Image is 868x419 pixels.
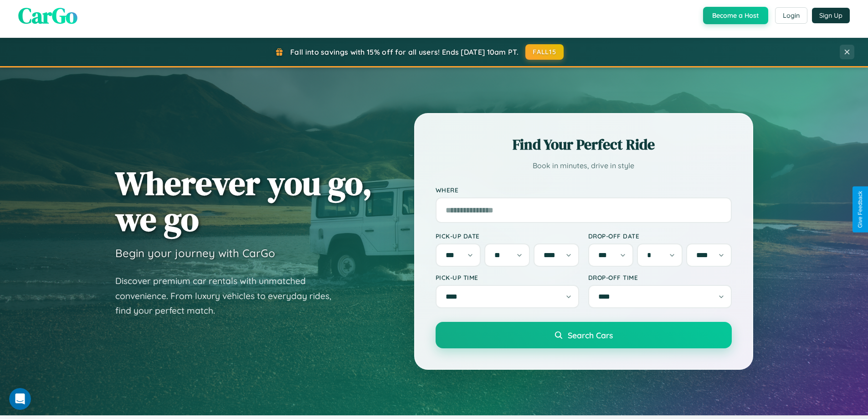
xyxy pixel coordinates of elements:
label: Drop-off Time [588,274,732,281]
span: Fall into savings with 15% off for all users! Ends [DATE] 10am PT. [290,47,519,57]
button: Sign Up [812,8,850,23]
button: Login [775,7,807,24]
p: Discover premium car rentals with unmatched convenience. From luxury vehicles to everyday rides, ... [115,274,343,318]
span: CarGo [18,0,77,31]
button: FALL15 [525,44,564,60]
label: Where [436,186,732,194]
label: Drop-off Date [588,232,732,240]
p: Book in minutes, drive in style [436,159,732,172]
button: Search Cars [436,322,732,348]
h2: Find Your Perfect Ride [436,134,732,155]
label: Pick-up Date [436,232,579,240]
iframe: Intercom live chat [9,388,31,410]
h3: Begin your journey with CarGo [115,246,275,260]
h1: Wherever you go, we go [115,165,372,237]
span: Search Cars [568,330,613,340]
div: Give Feedback [857,191,863,228]
button: Become a Host [703,7,768,24]
label: Pick-up Time [436,274,579,281]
